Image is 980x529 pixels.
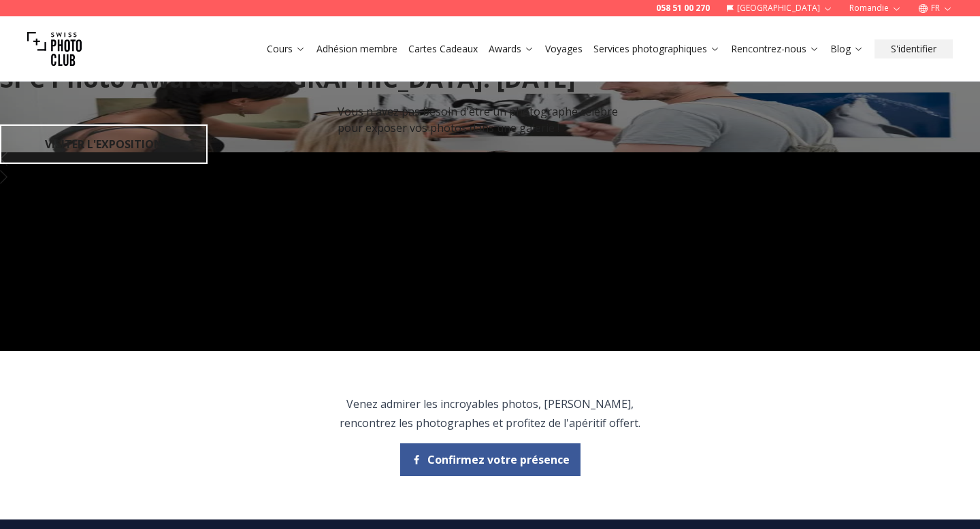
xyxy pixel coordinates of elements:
[27,22,82,76] img: Swiss photo club
[656,3,710,14] a: 058 51 00 270
[483,39,540,58] button: Awards
[261,39,311,58] button: Cours
[316,42,397,56] a: Adhésion membre
[267,42,306,56] a: Cours
[875,39,953,58] button: S'identifier
[545,42,583,56] a: Voyages
[588,39,725,58] button: Services photographiques
[400,443,581,476] button: Confirmez votre présence
[338,103,642,136] p: Vous n'avez pas besoin d'être un photographe célèbre pour exposer vos photos dans une galerie !
[427,451,570,468] span: Confirmez votre présence
[403,39,483,58] button: Cartes Cadeaux
[830,42,864,56] a: Blog
[489,42,534,56] a: Awards
[540,39,588,58] button: Voyages
[825,39,869,58] button: Blog
[335,394,646,432] p: Venez admirer les incroyables photos, [PERSON_NAME], rencontrez les photographes et profitez de l...
[408,42,478,56] a: Cartes Cadeaux
[731,42,819,56] a: Rencontrez-nous
[593,42,720,56] a: Services photographiques
[311,39,403,58] button: Adhésion membre
[725,39,825,58] button: Rencontrez-nous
